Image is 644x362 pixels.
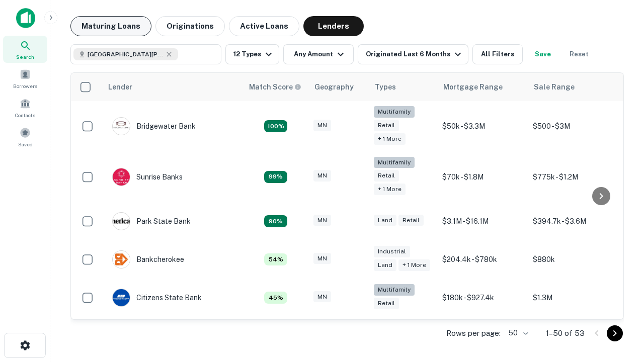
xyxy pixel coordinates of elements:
[113,251,130,268] img: picture
[112,117,196,135] div: Bridgewater Bank
[534,81,575,93] div: Sale Range
[15,111,35,119] span: Contacts
[313,170,331,182] div: MN
[112,168,183,186] div: Sunrise Banks
[437,240,528,279] td: $204.4k - $780k
[225,44,279,64] button: 12 Types
[374,259,396,271] div: Land
[303,16,364,36] button: Lenders
[437,73,528,101] th: Mortgage Range
[264,120,287,132] div: Matching Properties: 20, hasApolloMatch: undefined
[3,65,47,92] a: Borrowers
[264,171,287,183] div: Matching Properties: 11, hasApolloMatch: undefined
[3,123,47,150] a: Saved
[113,118,130,135] img: picture
[313,291,331,303] div: MN
[112,212,191,230] div: Park State Bank
[472,44,523,64] button: All Filters
[249,81,301,93] div: Capitalize uses an advanced AI algorithm to match your search with the best lender. The match sco...
[155,16,225,36] button: Originations
[16,53,34,61] span: Search
[313,253,331,264] div: MN
[70,16,151,36] button: Maturing Loans
[102,73,243,101] th: Lender
[437,202,528,240] td: $3.1M - $16.1M
[243,73,308,101] th: Capitalize uses an advanced AI algorithm to match your search with the best lender. The match sco...
[374,284,415,296] div: Multifamily
[398,215,424,226] div: Retail
[528,73,618,101] th: Sale Range
[264,215,287,227] div: Matching Properties: 10, hasApolloMatch: undefined
[374,133,406,145] div: + 1 more
[527,44,559,64] button: Save your search to get updates of matches that match your search criteria.
[528,240,618,279] td: $880k
[112,289,202,307] div: Citizens State Bank
[113,289,130,306] img: picture
[446,327,501,339] p: Rows per page:
[437,152,528,203] td: $70k - $1.8M
[528,152,618,203] td: $775k - $1.2M
[264,253,287,265] div: Matching Properties: 6, hasApolloMatch: undefined
[374,170,399,182] div: Retail
[113,213,130,230] img: picture
[437,279,528,317] td: $180k - $927.4k
[16,8,35,28] img: capitalize-icon.png
[594,282,644,330] iframe: Chat Widget
[528,202,618,240] td: $394.7k - $3.6M
[443,81,503,93] div: Mortgage Range
[112,250,184,268] div: Bankcherokee
[437,317,528,355] td: $384k - $2M
[528,317,618,355] td: $485k - $519.9k
[358,44,468,64] button: Originated Last 6 Months
[313,215,331,226] div: MN
[505,326,530,340] div: 50
[374,106,415,118] div: Multifamily
[366,48,464,60] div: Originated Last 6 Months
[249,81,299,93] h6: Match Score
[108,81,132,93] div: Lender
[3,94,47,121] a: Contacts
[369,73,437,101] th: Types
[313,120,331,131] div: MN
[607,325,623,341] button: Go to next page
[528,279,618,317] td: $1.3M
[374,298,399,309] div: Retail
[113,168,130,186] img: picture
[308,73,369,101] th: Geography
[375,81,396,93] div: Types
[18,140,33,148] span: Saved
[264,292,287,304] div: Matching Properties: 5, hasApolloMatch: undefined
[374,184,406,195] div: + 1 more
[563,44,595,64] button: Reset
[374,215,396,226] div: Land
[374,246,410,257] div: Industrial
[398,259,430,271] div: + 1 more
[283,44,354,64] button: Any Amount
[374,157,415,168] div: Multifamily
[88,50,163,59] span: [GEOGRAPHIC_DATA][PERSON_NAME], [GEOGRAPHIC_DATA], [GEOGRAPHIC_DATA]
[13,82,37,90] span: Borrowers
[528,101,618,152] td: $500 - $3M
[437,101,528,152] td: $50k - $3.3M
[546,327,585,339] p: 1–50 of 53
[229,16,299,36] button: Active Loans
[314,81,354,93] div: Geography
[3,36,47,63] a: Search
[374,120,399,131] div: Retail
